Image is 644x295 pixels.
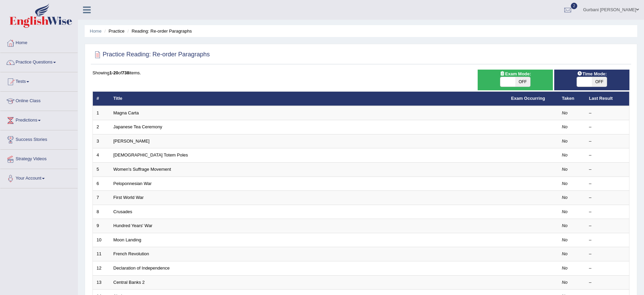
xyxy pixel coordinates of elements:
a: Exam Occurring [511,96,545,101]
em: No [562,167,568,172]
a: Women's Suffrage Movement [113,167,171,172]
a: Your Account [0,169,78,186]
a: French Revolution [113,251,149,256]
a: Predictions [0,111,78,128]
em: No [562,237,568,242]
div: – [589,138,626,145]
td: 5 [93,163,110,177]
td: 9 [93,219,110,233]
td: 13 [93,275,110,290]
span: OFF [592,77,607,87]
a: Peloponnesian War [113,181,152,186]
span: Time Mode: [574,70,609,77]
b: 738 [122,70,129,75]
div: – [589,195,626,201]
td: 4 [93,148,110,163]
a: Central Banks 2 [113,280,145,285]
em: No [562,195,568,200]
div: – [589,251,626,257]
a: Crusades [113,209,132,214]
li: Practice [103,28,124,34]
b: 1-20 [109,70,118,75]
em: No [562,265,568,271]
h2: Practice Reading: Re-order Paragraphs [92,50,210,60]
td: 8 [93,205,110,219]
div: Show exams occurring in exams [478,70,553,90]
a: Strategy Videos [0,150,78,167]
div: – [589,124,626,130]
a: [PERSON_NAME] [113,139,150,144]
em: No [562,181,568,186]
span: 2 [571,3,578,9]
a: Practice Questions [0,53,78,70]
td: 7 [93,191,110,205]
td: 12 [93,261,110,275]
td: 2 [93,120,110,134]
em: No [562,280,568,285]
a: Online Class [0,92,78,109]
td: 1 [93,106,110,120]
a: Declaration of Independence [113,265,170,271]
a: First World War [113,195,144,200]
a: [DEMOGRAPHIC_DATA] Totem Poles [113,152,188,158]
li: Reading: Re-order Paragraphs [126,28,192,34]
td: 3 [93,134,110,148]
td: 11 [93,247,110,261]
em: No [562,251,568,256]
a: Magna Carta [113,110,139,115]
a: Moon Landing [113,237,141,242]
th: Last Result [585,92,629,106]
th: Taken [558,92,585,106]
div: – [589,279,626,286]
span: Exam Mode: [497,70,534,77]
em: No [562,152,568,158]
div: Showing of items. [92,70,629,76]
a: Home [90,29,102,34]
td: 6 [93,177,110,191]
a: Tests [0,72,78,89]
em: No [562,110,568,115]
a: Hundred Years' War [113,223,152,228]
div: – [589,209,626,215]
div: – [589,265,626,272]
a: Success Stories [0,130,78,147]
td: 10 [93,233,110,247]
em: No [562,124,568,129]
div: – [589,152,626,159]
th: Title [110,92,507,106]
div: – [589,237,626,243]
em: No [562,223,568,228]
div: – [589,166,626,173]
em: No [562,209,568,214]
a: Japanese Tea Ceremony [113,124,162,129]
th: # [93,92,110,106]
div: – [589,223,626,229]
a: Home [0,34,78,51]
span: OFF [515,77,530,87]
div: – [589,181,626,187]
em: No [562,139,568,144]
div: – [589,110,626,116]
